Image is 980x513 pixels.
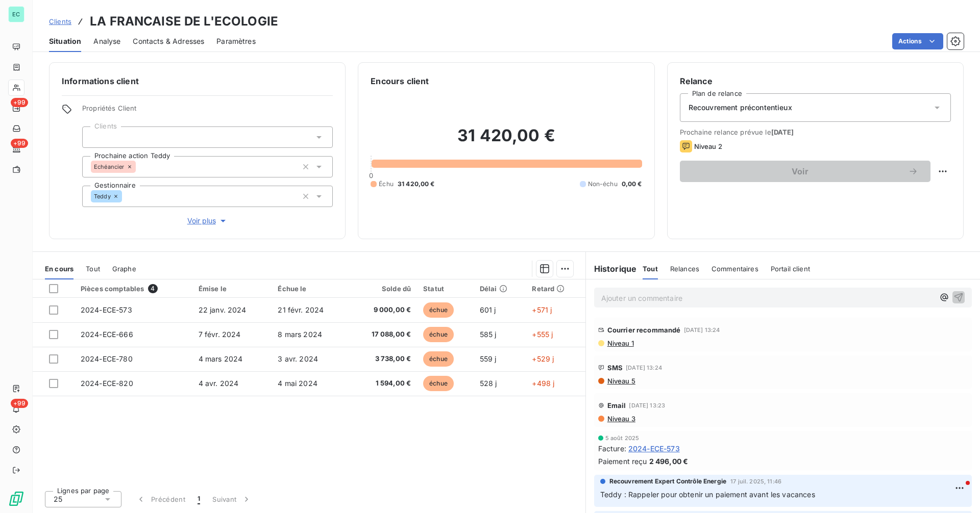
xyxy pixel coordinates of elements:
img: Logo LeanPay [8,491,24,507]
span: 585 j [480,330,497,339]
span: 4 mars 2024 [199,354,243,363]
div: Émise le [199,285,266,293]
span: Relances [670,265,699,273]
span: SMS [607,364,623,372]
span: 0,00 € [622,179,642,189]
span: +529 j [532,354,554,363]
span: 31 420,00 € [398,179,435,189]
span: 5 août 2025 [605,435,640,441]
button: Suivant [206,489,258,510]
div: Délai [480,285,520,293]
span: +555 j [532,330,553,339]
span: 528 j [480,379,497,388]
span: +99 [11,98,28,107]
span: Niveau 1 [606,339,634,347]
span: Voir [692,167,908,175]
span: 559 j [480,354,497,363]
span: Teddy : Rappeler pour obtenir un paiement avant les vacances [600,490,815,499]
span: 17 juil. 2025, 11:46 [730,478,781,484]
span: échue [423,327,454,342]
div: Pièces comptables [81,284,186,293]
iframe: Intercom live chat [945,478,970,503]
span: Recouvrement précontentieux [689,102,792,113]
span: Voir plus [187,216,228,226]
span: échue [423,302,454,318]
button: 1 [191,489,206,510]
span: Echéancier [94,164,125,170]
input: Ajouter une valeur [122,192,130,201]
span: Recouvrement Expert Contrôle Energie [609,477,726,486]
span: Courrier recommandé [607,326,681,334]
span: 4 [148,284,157,293]
span: Clients [49,17,71,25]
span: Propriétés Client [82,104,333,118]
div: EC [8,6,24,22]
h6: Informations client [62,75,333,87]
span: 2 496,00 € [649,456,689,467]
span: 9 000,00 € [355,305,411,315]
div: Échue le [278,285,342,293]
span: Tout [86,265,100,273]
div: Solde dû [355,285,411,293]
span: 3 avr. 2024 [278,354,318,363]
span: Paramètres [216,36,256,46]
button: Précédent [130,489,191,510]
span: +498 j [532,379,554,388]
span: Niveau 5 [606,377,635,385]
h3: LA FRANCAISE DE L'ECOLOGIE [90,12,278,31]
span: Non-échu [588,179,618,189]
h6: Encours client [371,75,429,87]
span: Graphe [112,265,136,273]
span: 601 j [480,305,496,314]
span: échue [423,376,454,391]
span: 21 févr. 2024 [278,305,324,314]
span: 2024-ECE-780 [81,354,133,363]
span: 4 mai 2024 [278,379,317,388]
span: Commentaires [712,265,758,273]
span: Niveau 3 [606,415,635,423]
h6: Relance [680,75,951,87]
button: Voir plus [82,215,333,226]
span: 22 janv. 2024 [199,305,247,314]
div: Retard [532,285,579,293]
span: [DATE] 13:24 [684,327,720,333]
span: +571 j [532,305,552,314]
span: Portail client [771,265,810,273]
span: 7 févr. 2024 [199,330,241,339]
a: Clients [49,16,71,27]
div: Statut [423,285,468,293]
span: échue [423,351,454,367]
span: Facture : [598,443,626,454]
span: Teddy [94,193,111,199]
span: 0 [369,171,373,179]
span: +99 [11,139,28,148]
span: 8 mars 2024 [278,330,322,339]
span: Tout [643,265,658,273]
h2: 31 420,00 € [371,125,642,156]
span: En cours [45,265,73,273]
span: Prochaine relance prévue le [680,128,951,136]
span: 2024-ECE-820 [81,379,133,388]
span: 2024-ECE-573 [628,443,680,454]
button: Voir [680,161,930,182]
span: 2024-ECE-573 [81,305,132,314]
button: Actions [892,33,943,49]
span: 2024-ECE-666 [81,330,133,339]
span: Situation [49,36,81,46]
input: Ajouter une valeur [136,162,144,171]
span: 17 088,00 € [355,329,411,340]
span: Email [607,401,626,409]
span: Contacts & Adresses [133,36,204,46]
span: Analyse [93,36,120,46]
span: 1 [198,494,200,504]
span: 25 [54,494,62,504]
h6: Historique [586,263,637,275]
span: [DATE] [771,128,794,136]
span: Niveau 2 [694,142,722,150]
span: 3 738,00 € [355,354,411,364]
span: Échu [379,179,394,189]
input: Ajouter une valeur [91,133,99,142]
span: [DATE] 13:23 [629,402,665,408]
span: 4 avr. 2024 [199,379,239,388]
span: Paiement reçu [598,456,647,467]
